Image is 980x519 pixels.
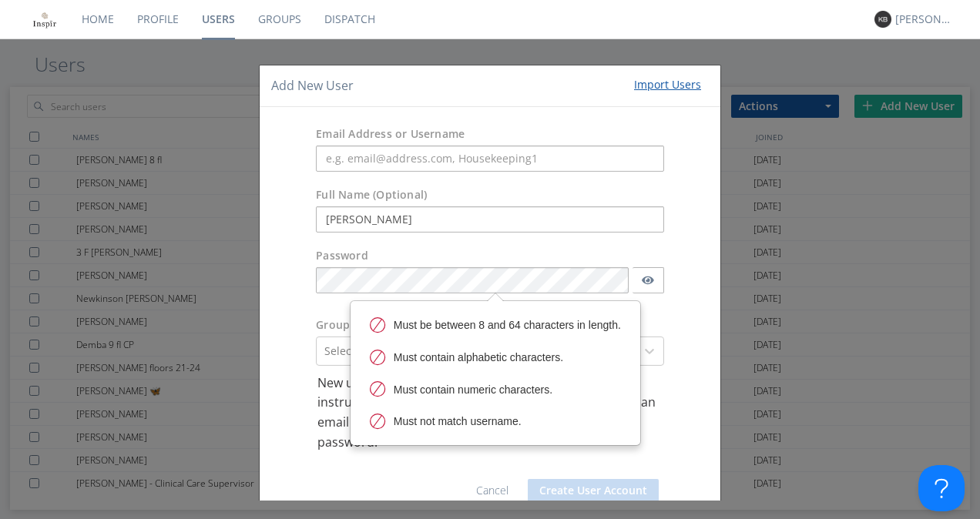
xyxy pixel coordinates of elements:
label: Email Address or Username [316,126,465,142]
label: Group (Optional) [316,317,407,333]
img: red-error-icon.svg [370,317,386,333]
img: ff256a24637843f88611b6364927a22a [31,5,59,33]
img: red-error-icon.svg [370,381,386,397]
div: Must not match username. [394,414,522,429]
label: Password [316,248,368,263]
img: red-error-icon.svg [370,350,386,366]
div: [PERSON_NAME] [895,12,953,27]
p: New users with email addresses will be sent a link with instructions for setting up their account... [317,373,663,452]
img: red-error-icon.svg [370,414,386,430]
div: Must contain numeric characters. [394,382,552,397]
input: Julie Appleseed [316,206,664,233]
a: Cancel [476,483,508,497]
button: Create User Account [528,479,659,502]
label: Full Name (Optional) [316,187,427,203]
div: Import Users [634,77,701,92]
input: e.g. email@address.com, Housekeeping1 [316,146,664,172]
div: Must contain alphabetic characters. [394,350,563,365]
div: Must be between 8 and 64 characters in length. [394,317,621,333]
img: 373638.png [874,11,891,28]
h4: Add New User [271,77,354,95]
